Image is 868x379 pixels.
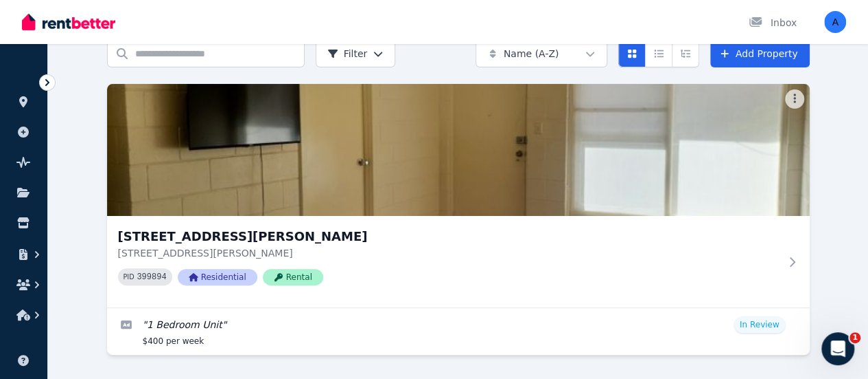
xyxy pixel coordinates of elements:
h3: [STREET_ADDRESS][PERSON_NAME] [118,227,779,246]
span: Residential [178,269,257,285]
button: Expanded list view [672,40,699,67]
small: PID [124,273,134,281]
button: Filter [316,40,396,67]
span: Name (A-Z) [504,47,559,61]
iframe: Intercom live chat [821,332,854,365]
div: View options [618,40,699,67]
p: [STREET_ADDRESS][PERSON_NAME] [118,246,779,260]
img: RentBetter [22,12,115,32]
div: Inbox [749,16,797,30]
button: Name (A-Z) [476,40,607,67]
span: Rental [263,269,323,285]
img: 7/16 Kyle St, Glenside [107,84,810,216]
button: Compact list view [645,40,672,67]
img: anhtanfamily@gmail.com [824,11,846,33]
a: Add Property [710,40,810,67]
code: 399894 [137,272,166,282]
button: More options [785,89,804,109]
button: Card view [618,40,646,67]
span: Filter [327,47,368,61]
a: Edit listing: 1 Bedroom Unit [107,308,810,355]
span: 1 [849,332,860,343]
a: 7/16 Kyle St, Glenside[STREET_ADDRESS][PERSON_NAME][STREET_ADDRESS][PERSON_NAME]PID 399894Residen... [107,84,810,307]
